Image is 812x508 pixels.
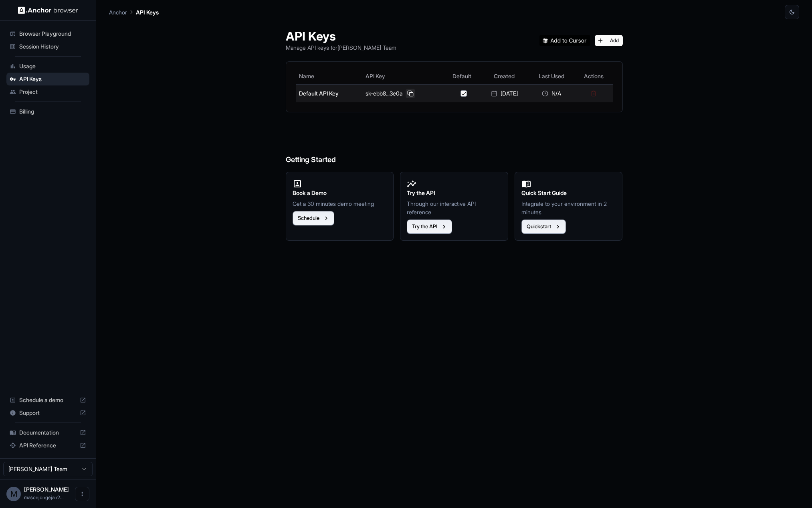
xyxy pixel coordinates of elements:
[19,62,86,70] span: Usage
[575,68,612,84] th: Actions
[528,68,575,84] th: Last Used
[6,105,89,118] div: Billing
[521,219,566,234] button: Quickstart
[109,8,159,16] nav: breadcrumb
[444,68,480,84] th: Default
[6,40,89,53] div: Session History
[286,29,396,43] h1: API Keys
[6,73,89,85] div: API Keys
[19,396,77,404] span: Schedule a demo
[539,35,590,46] img: Add anchorbrowser MCP server to Cursor
[19,429,77,437] span: Documentation
[362,68,444,84] th: API Key
[6,487,21,501] div: M
[286,122,623,166] h6: Getting Started
[521,189,616,197] h2: Quick Start Guide
[407,219,452,234] button: Try the API
[6,27,89,40] div: Browser Playground
[296,68,363,84] th: Name
[6,394,89,406] div: Schedule a demo
[24,494,64,500] span: masonjongejan2601@gmail.com
[19,43,86,51] span: Session History
[19,441,77,449] span: API Reference
[595,35,623,46] button: Add
[407,199,501,216] p: Through our interactive API reference
[19,88,86,96] span: Project
[521,199,616,216] p: Integrate to your environment in 2 minutes
[6,439,89,452] div: API Reference
[296,84,363,102] td: Default API Key
[19,30,86,38] span: Browser Playground
[24,486,69,493] span: Mason Jongejan
[406,89,415,98] button: Copy API key
[293,211,334,226] button: Schedule
[293,199,387,208] p: Get a 30 minutes demo meeting
[6,406,89,419] div: Support
[293,189,387,197] h2: Book a Demo
[531,89,572,98] div: N/A
[109,8,127,16] p: Anchor
[366,89,440,98] div: sk-ebb8...3e0a
[286,43,396,52] p: Manage API keys for [PERSON_NAME] Team
[75,487,89,501] button: Open menu
[6,426,89,439] div: Documentation
[480,68,528,84] th: Created
[19,75,86,83] span: API Keys
[19,108,86,116] span: Billing
[483,89,525,98] div: [DATE]
[407,189,501,197] h2: Try the API
[6,60,89,73] div: Usage
[136,8,159,16] p: API Keys
[6,85,89,98] div: Project
[18,6,78,14] img: Anchor Logo
[19,409,77,417] span: Support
